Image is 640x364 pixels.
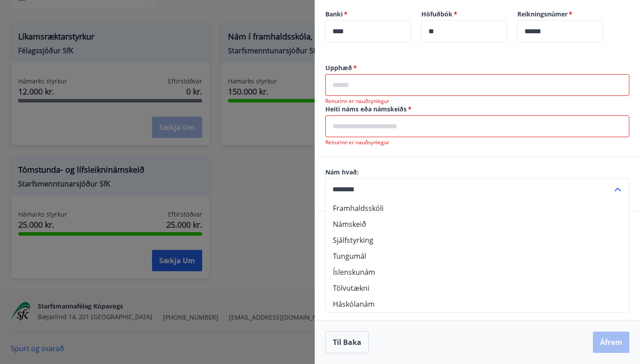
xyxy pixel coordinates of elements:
[325,74,629,96] div: Upphæð
[326,216,629,232] li: Námskeið
[325,168,629,177] label: Nám hvað:
[326,264,629,280] li: Íslenskunám
[325,98,629,105] p: Reiturinn er nauðsynlegur
[326,200,629,216] li: Framhaldsskóli
[326,248,629,264] li: Tungumál
[325,63,629,72] label: Upphæð
[326,232,629,248] li: Sjálfstyrking
[325,139,629,146] p: Reiturinn er nauðsynlegur
[517,10,603,19] label: Reikningsnúmer
[325,115,629,137] div: Heiti náms eða námskeiðs
[325,105,629,114] label: Heiti náms eða námskeiðs
[421,10,507,19] label: Höfuðbók
[326,280,629,296] li: Tölvutækni
[325,331,369,353] button: Til baka
[325,10,411,19] label: Banki
[326,296,629,312] li: Háskólanám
